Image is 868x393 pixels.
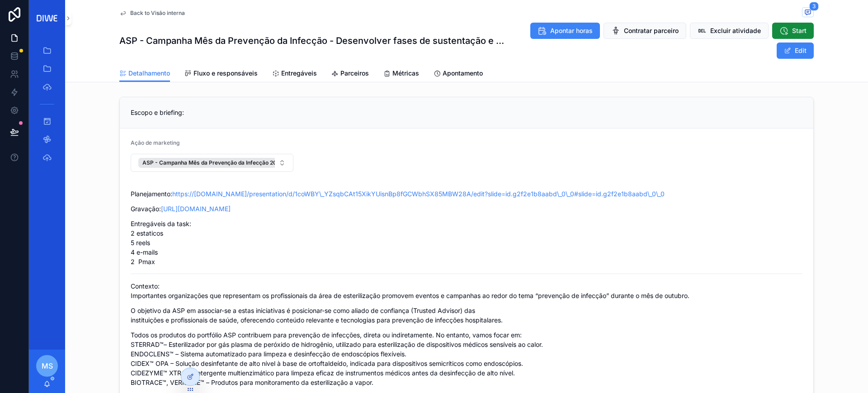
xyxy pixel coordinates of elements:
[193,69,258,78] span: Fluxo e responsáveis
[530,23,600,39] button: Apontar horas
[131,189,802,199] p: Planejamento:
[792,26,807,35] span: Start
[172,190,665,198] a: https://[DOMAIN_NAME]/presentation/d/1coWBY\_YZsqbCAt15XikYUisnBp8fGCWbhSX85MBW28A/edit?slide=id....
[131,109,184,116] span: Escopo e briefing:
[443,69,483,78] span: Apontamento
[383,65,419,83] a: Métricas
[777,43,814,59] button: Edit
[550,26,593,35] span: Apontar horas
[42,360,53,371] span: MS
[119,65,170,82] a: Detalhamento
[604,23,686,39] button: Contratar parceiro
[29,36,65,177] div: scrollable content
[131,204,802,213] p: Gravação:
[340,69,369,78] span: Parceiros
[138,158,296,168] button: Unselect 1915
[710,26,761,35] span: Excluir atividade
[690,23,769,39] button: Excluir atividade
[161,205,231,213] a: [URL][DOMAIN_NAME]
[131,281,802,300] p: Contexto: Importantes organizações que representam os profissionais da área de esterilização prom...
[130,9,185,17] span: Back to Visão interna
[624,26,679,35] span: Contratar parceiro
[392,69,419,78] span: Métricas
[131,306,802,325] p: O objetivo da ASP em associar-se a estas iniciativas é posicionar-se como aliado de confiança (Tr...
[434,65,483,83] a: Apontamento
[119,34,506,47] h1: ASP - Campanha Mês da Prevenção da Infecção - Desenvolver fases de sustentação e desfecho
[272,65,317,83] a: Entregáveis
[131,219,802,266] p: Entregáveis da task: 2 estaticos 5 reels 4 e-mails 2 Pmax
[281,69,317,78] span: Entregáveis
[809,2,819,11] span: 3
[34,13,60,24] img: App logo
[131,330,802,387] p: Todos os produtos do portfólio ASP contribuem para prevenção de infecções, direta ou indiretament...
[802,7,814,19] button: 3
[184,65,258,83] a: Fluxo e responsáveis
[119,9,185,17] a: Back to Visão interna
[772,23,814,39] button: Start
[128,69,170,78] span: Detalhamento
[142,159,283,166] span: ASP - Campanha Mês da Prevenção da Infecção 2025
[331,65,369,83] a: Parceiros
[131,139,179,146] span: Ação de marketing
[131,154,293,172] button: Select Button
